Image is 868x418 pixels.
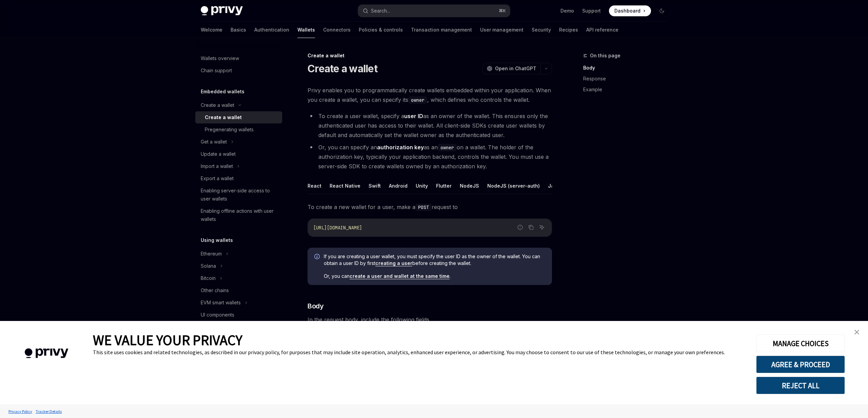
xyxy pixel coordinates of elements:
a: Security [532,22,551,38]
div: Get a wallet [201,138,227,146]
button: Copy the contents from the code block [527,223,535,232]
strong: authorization key [377,144,424,151]
li: Or, you can specify an as an on a wallet. The holder of the authorization key, typically your app... [308,142,552,171]
span: On this page [590,52,620,60]
div: Wallets overview [201,54,239,62]
a: creating a user [375,260,412,266]
button: Report incorrect code [516,223,525,232]
div: Create a wallet [308,52,552,59]
a: close banner [850,325,864,339]
img: dark logo [201,6,243,16]
a: Dashboard [609,5,651,16]
div: Export a wallet [201,174,234,183]
a: Enabling offline actions with user wallets [195,205,282,225]
div: Other chains [201,286,229,294]
a: Demo [560,7,574,14]
span: In the request body, include the following fields. [308,315,552,324]
button: NodeJS [460,178,479,194]
span: [URL][DOMAIN_NAME] [313,225,362,231]
div: Bitcoin [201,274,216,282]
div: Enabling offline actions with user wallets [201,207,278,223]
a: Response [583,73,673,84]
a: Create a wallet [195,111,282,123]
div: Pregenerating wallets [205,126,254,134]
a: Connectors [323,22,351,38]
code: owner [408,96,427,104]
button: Toggle dark mode [656,5,667,16]
button: Java [548,178,560,194]
a: Wallets overview [195,52,282,64]
span: Privy enables you to programmatically create wallets embedded within your application. When you c... [308,85,552,104]
a: Support [582,7,601,14]
svg: Info [314,254,321,261]
button: React Native [330,178,360,194]
a: UI components [195,309,282,321]
div: Import a wallet [201,162,233,170]
a: Chain support [195,64,282,77]
a: Recipes [559,22,578,38]
div: Ethereum [201,250,222,258]
h5: Using wallets [201,236,233,244]
a: Welcome [201,22,222,38]
span: Dashboard [614,7,640,14]
a: Tracker Details [34,405,63,417]
button: Flutter [436,178,452,194]
a: Wallets [297,22,315,38]
div: Chain support [201,66,232,75]
button: Android [389,178,408,194]
code: POST [415,204,432,211]
span: To create a new wallet for a user, make a request to [308,202,552,212]
button: React [308,178,321,194]
div: Solana [201,262,216,270]
span: If you are creating a user wallet, you must specify the user ID as the owner of the wallet. You c... [324,253,545,267]
a: Body [583,62,673,73]
a: Pregenerating wallets [195,123,282,136]
a: create a user and wallet at the same time [350,273,450,279]
button: Swift [369,178,381,194]
strong: user ID [404,113,423,119]
div: Create a wallet [201,101,234,109]
button: NodeJS (server-auth) [487,178,540,194]
div: Search... [371,7,390,15]
a: Enabling server-side access to user wallets [195,185,282,205]
code: owner [438,144,457,151]
a: User management [480,22,524,38]
span: Body [308,301,323,311]
a: Basics [231,22,246,38]
button: Search...⌘K [358,5,510,17]
a: Transaction management [411,22,472,38]
a: Privacy Policy [7,405,34,417]
div: Enabling server-side access to user wallets [201,187,278,203]
li: To create a user wallet, specify a as an owner of the wallet. This ensures only the authenticated... [308,111,552,140]
img: company logo [10,339,83,368]
h1: Create a wallet [308,62,377,75]
a: Authentication [254,22,289,38]
a: Update a wallet [195,148,282,160]
div: Create a wallet [205,113,242,121]
div: This site uses cookies and related technologies, as described in our privacy policy, for purposes... [93,349,746,356]
button: MANAGE CHOICES [756,335,845,352]
button: REJECT ALL [756,377,845,394]
img: close banner [854,330,859,335]
button: Unity [416,178,428,194]
div: Update a wallet [201,150,236,158]
a: Export a wallet [195,172,282,185]
span: WE VALUE YOUR PRIVACY [93,331,242,349]
span: Or, you can . [324,273,545,280]
a: Example [583,84,673,95]
div: UI components [201,311,234,319]
a: API reference [586,22,618,38]
h5: Embedded wallets [201,88,244,96]
div: EVM smart wallets [201,299,241,307]
button: AGREE & PROCEED [756,356,845,373]
span: ⌘ K [499,8,506,14]
a: Policies & controls [359,22,403,38]
button: Ask AI [537,223,546,232]
button: Open in ChatGPT [482,63,540,74]
a: Other chains [195,284,282,297]
span: Open in ChatGPT [495,65,536,72]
